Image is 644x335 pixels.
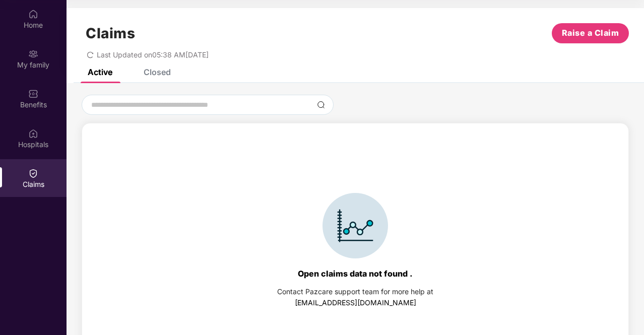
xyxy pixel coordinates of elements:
[86,25,135,42] h1: Claims
[28,128,38,139] img: svg+xml;base64,PHN2ZyBpZD0iSG9zcGl0YWxzIiB4bWxucz0iaHR0cDovL3d3dy53My5vcmcvMjAwMC9zdmciIHdpZHRoPS...
[87,50,94,59] span: redo
[28,89,38,99] img: svg+xml;base64,PHN2ZyBpZD0iQmVuZWZpdHMiIHhtbG5zPSJodHRwOi8vd3d3LnczLm9yZy8yMDAwL3N2ZyIgd2lkdGg9Ij...
[562,27,619,39] span: Raise a Claim
[552,23,629,43] button: Raise a Claim
[28,9,38,19] img: svg+xml;base64,PHN2ZyBpZD0iSG9tZSIgeG1sbnM9Imh0dHA6Ly93d3cudzMub3JnLzIwMDAvc3ZnIiB3aWR0aD0iMjAiIG...
[97,50,209,59] span: Last Updated on 05:38 AM[DATE]
[28,168,38,178] img: svg+xml;base64,PHN2ZyBpZD0iQ2xhaW0iIHhtbG5zPSJodHRwOi8vd3d3LnczLm9yZy8yMDAwL3N2ZyIgd2lkdGg9IjIwIi...
[317,101,325,109] img: svg+xml;base64,PHN2ZyBpZD0iU2VhcmNoLTMyeDMyIiB4bWxucz0iaHR0cDovL3d3dy53My5vcmcvMjAwMC9zdmciIHdpZH...
[28,49,38,59] img: svg+xml;base64,PHN2ZyB3aWR0aD0iMjAiIGhlaWdodD0iMjAiIHZpZXdCb3g9IjAgMCAyMCAyMCIgZmlsbD0ibm9uZSIgeG...
[144,67,171,77] div: Closed
[88,67,112,77] div: Active
[277,286,433,297] div: Contact Pazcare support team for more help at
[323,193,388,258] img: svg+xml;base64,PHN2ZyBpZD0iSWNvbl9DbGFpbSIgZGF0YS1uYW1lPSJJY29uIENsYWltIiB4bWxucz0iaHR0cDovL3d3dy...
[298,269,413,279] div: Open claims data not found .
[295,298,416,307] a: [EMAIL_ADDRESS][DOMAIN_NAME]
